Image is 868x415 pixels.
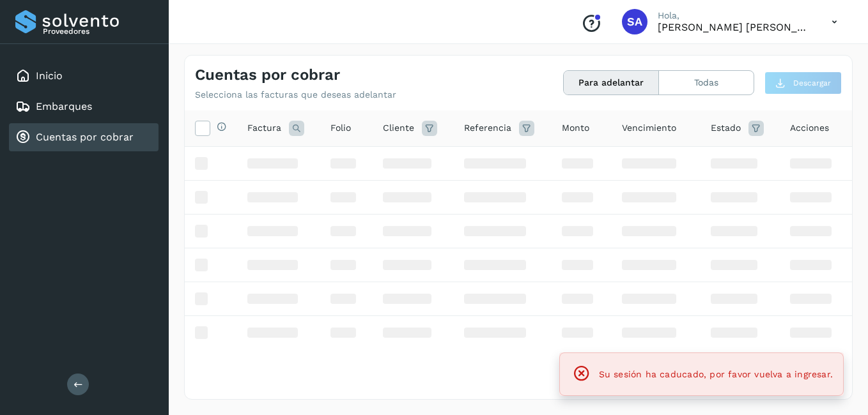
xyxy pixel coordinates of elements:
[383,121,414,135] span: Cliente
[659,71,754,94] button: Todas
[9,123,159,151] div: Cuentas por cobrar
[622,121,676,135] span: Vencimiento
[195,66,340,84] h4: Cuentas por cobrar
[330,121,351,135] span: Folio
[658,10,811,21] p: Hola,
[36,131,134,143] a: Cuentas por cobrar
[790,121,829,135] span: Acciones
[711,121,741,135] span: Estado
[599,369,833,379] span: Su sesión ha caducado, por favor vuelva a ingresar.
[36,70,63,82] a: Inicio
[464,121,511,135] span: Referencia
[247,121,281,135] span: Factura
[9,62,159,90] div: Inicio
[793,77,831,89] span: Descargar
[43,27,153,36] p: Proveedores
[564,71,659,94] button: Para adelantar
[764,72,842,94] button: Descargar
[562,121,589,135] span: Monto
[195,89,396,100] p: Selecciona las facturas que deseas adelantar
[658,21,811,33] p: Saul Armando Palacios Martinez
[9,93,159,121] div: Embarques
[36,100,92,112] a: Embarques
